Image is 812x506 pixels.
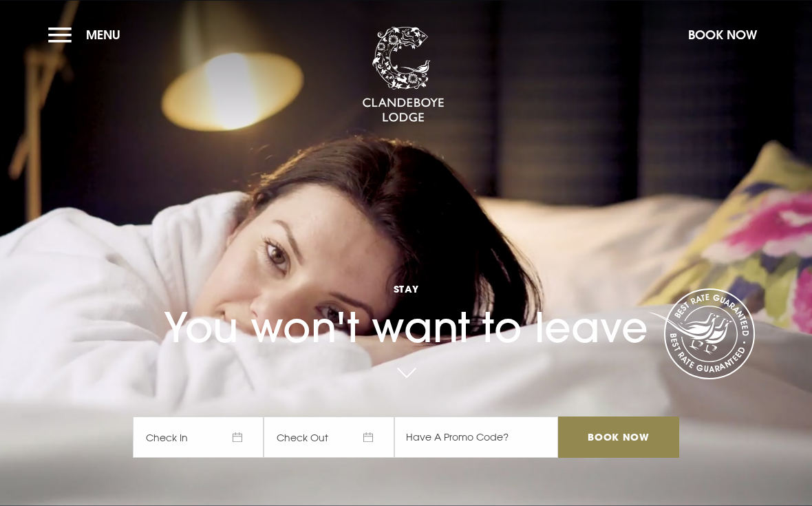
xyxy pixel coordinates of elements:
[133,250,679,352] h1: You won't want to leave
[681,20,764,50] button: Book Now
[394,417,558,458] input: Have A Promo Code?
[48,20,127,50] button: Menu
[362,27,445,123] img: Clandeboye Lodge
[133,417,264,458] span: Check In
[264,417,394,458] span: Check Out
[558,417,679,458] input: Book Now
[86,27,120,43] span: Menu
[133,282,679,295] span: Stay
